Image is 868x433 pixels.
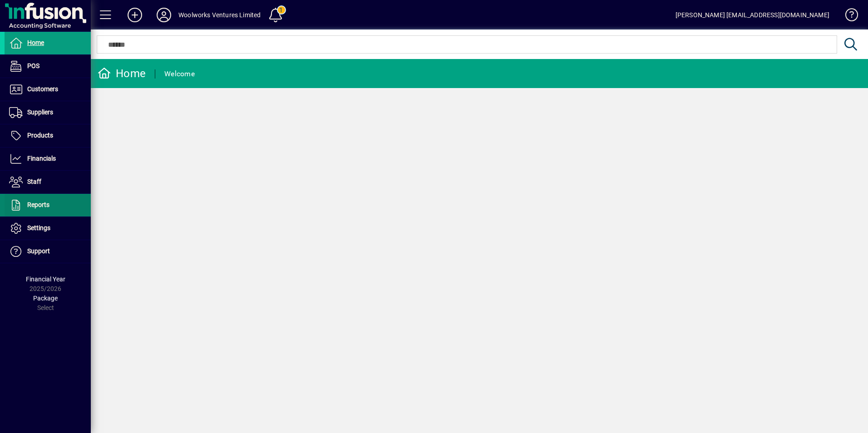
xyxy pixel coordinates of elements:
[27,132,53,139] span: Products
[149,7,178,23] button: Profile
[5,55,91,78] a: POS
[27,247,50,255] span: Support
[5,124,91,147] a: Products
[5,194,91,216] a: Reports
[26,276,65,283] span: Financial Year
[27,85,58,93] span: Customers
[5,217,91,240] a: Settings
[5,240,91,263] a: Support
[5,171,91,193] a: Staff
[27,39,44,46] span: Home
[164,67,195,81] div: Welcome
[178,8,261,22] div: Woolworks Ventures Limited
[676,8,829,22] div: [PERSON_NAME] [EMAIL_ADDRESS][DOMAIN_NAME]
[33,295,58,302] span: Package
[120,7,149,23] button: Add
[27,224,50,231] span: Settings
[27,201,49,208] span: Reports
[27,108,53,116] span: Suppliers
[27,155,56,162] span: Financials
[5,78,91,101] a: Customers
[838,2,857,31] a: Knowledge Base
[98,66,146,81] div: Home
[5,101,91,124] a: Suppliers
[27,62,39,69] span: POS
[27,178,41,185] span: Staff
[5,148,91,170] a: Financials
